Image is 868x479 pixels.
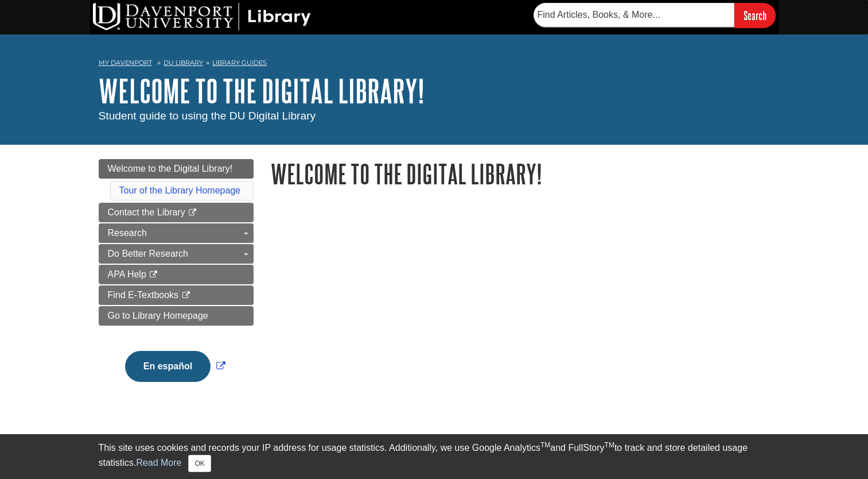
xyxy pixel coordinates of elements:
[99,306,254,326] a: Go to Library Homepage
[108,207,185,217] span: Contact the Library
[534,3,734,27] input: Find Articles, Books, & More...
[119,186,241,195] a: Tour of the Library Homepage
[108,249,189,258] span: Do Better Research
[125,351,211,382] button: En español
[99,223,254,243] a: Research
[136,458,181,468] a: Read More
[99,265,254,284] a: APA Help
[99,110,316,122] span: Student guide to using the DU Digital Library
[181,292,191,299] i: This link opens in a new window
[108,290,179,300] span: Find E-Textbooks
[605,441,614,449] sup: TM
[734,3,776,28] input: Search
[93,3,311,30] img: DU Library
[188,209,197,217] i: This link opens in a new window
[534,3,776,28] form: Searches DU Library's articles, books, and more
[164,59,203,67] a: DU Library
[108,228,147,238] span: Research
[271,159,770,188] h1: Welcome to the Digital Library!
[99,159,254,401] div: Guide Page Menu
[149,271,158,279] i: This link opens in a new window
[99,441,770,472] div: This site uses cookies and records your IP address for usage statistics. Additionally, we use Goo...
[99,285,254,305] a: Find E-Textbooks
[108,269,146,279] span: APA Help
[99,73,425,109] a: Welcome to the Digital Library!
[99,203,254,222] a: Contact the Library
[99,58,152,68] a: My Davenport
[540,441,550,449] sup: TM
[212,59,267,67] a: Library Guides
[99,55,770,74] nav: breadcrumb
[108,311,208,320] span: Go to Library Homepage
[108,164,233,173] span: Welcome to the Digital Library!
[99,244,254,264] a: Do Better Research
[122,361,228,371] a: Link opens in new window
[188,455,211,472] button: Close
[99,159,254,179] a: Welcome to the Digital Library!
